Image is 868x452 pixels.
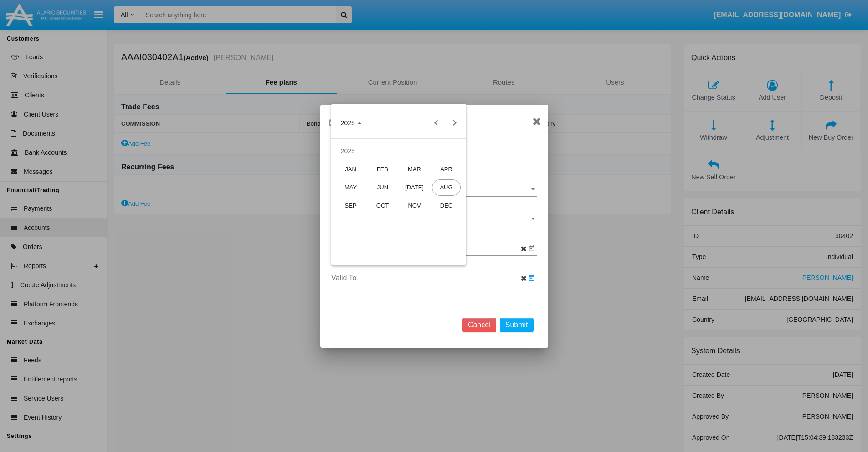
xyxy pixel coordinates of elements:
td: October 2025 [367,197,399,215]
td: February 2025 [367,160,399,178]
div: SEP [336,198,365,214]
div: [DATE] [400,179,429,196]
div: MAY [336,179,365,196]
div: NOV [400,198,429,214]
td: May 2025 [335,178,367,197]
td: January 2025 [335,160,367,178]
div: AUG [432,179,461,196]
td: September 2025 [335,197,367,215]
div: MAR [400,161,429,178]
span: 2025 [341,119,355,127]
button: Choose date [334,114,369,132]
td: December 2025 [431,197,462,215]
td: July 2025 [399,178,431,197]
td: August 2025 [431,178,462,197]
td: 2025 [335,142,462,160]
td: November 2025 [399,197,431,215]
div: OCT [368,198,397,214]
div: DEC [432,198,461,214]
div: FEB [368,161,397,178]
div: JUN [368,179,397,196]
button: Previous year [427,114,445,132]
td: April 2025 [431,160,462,178]
td: June 2025 [367,178,399,197]
button: Next year [445,114,463,132]
td: March 2025 [399,160,431,178]
div: JAN [336,161,365,178]
div: APR [432,161,461,178]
